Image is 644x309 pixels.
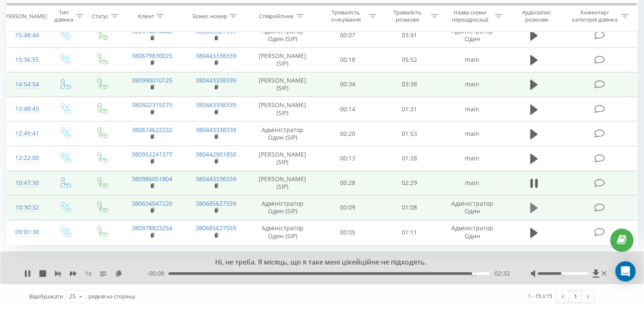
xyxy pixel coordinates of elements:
a: 380674622232 [132,126,172,134]
a: 380442901850 [196,150,236,158]
td: Адміністратор Один (SIP) [248,121,317,146]
div: 14:54:54 [15,76,38,93]
div: Співробітник [259,12,294,19]
td: 01:53 [379,121,440,146]
div: 15:36:55 [15,52,38,68]
td: Адміністратор Один [440,195,504,220]
a: 380443338339 [196,76,236,84]
td: 00:05 [317,220,379,245]
div: Тривалість очікування [325,9,367,23]
td: 00:07 [317,23,379,47]
span: рядків на сторінці [88,292,135,300]
td: 01:31 [379,97,440,121]
td: 03:38 [379,72,440,97]
td: main [440,121,504,146]
a: 380990010125 [132,76,172,84]
td: Адміністратор Один (SIP) [248,195,317,220]
span: Відображати [29,292,63,300]
td: 00:09 [317,195,379,220]
div: Тривалість розмови [386,9,428,23]
div: Accessibility label [472,272,475,275]
a: 380679830025 [132,52,172,60]
td: main [440,171,504,195]
a: 380914810442 [132,27,172,35]
td: 00:14 [317,97,379,121]
div: 10:47:30 [15,175,38,191]
td: main [440,97,504,121]
td: Адміністратор Один [440,220,504,245]
div: Статус [92,12,109,19]
a: 380685627559 [196,199,236,207]
td: [PERSON_NAME] (SIP) [248,146,317,171]
div: 1 - 15 з 15 [528,292,552,300]
a: 380443338339 [196,101,236,109]
a: 380443338339 [196,126,236,134]
div: 09:01:38 [15,224,38,240]
td: 01:08 [379,195,440,220]
td: 00:34 [317,72,379,97]
a: 380978823254 [132,224,172,232]
a: 380502315275 [132,101,172,109]
div: 10:30:32 [15,199,38,216]
div: Коментар/категорія дзвінка [569,9,619,23]
div: Бізнес номер [193,12,227,19]
td: Адміністратор Один (SIP) [248,23,317,47]
div: [PERSON_NAME] [4,12,47,19]
td: 05:52 [379,47,440,72]
td: 01:28 [379,146,440,171]
td: 00:18 [317,47,379,72]
a: 380685627559 [196,224,236,232]
span: - 00:08 [147,269,169,278]
a: 380952241377 [132,150,172,158]
div: Ні, не треба. Я місяць, що я таке мені цікейційне не підходять. [83,258,550,267]
td: 02:29 [379,171,440,195]
div: 12:49:41 [15,125,38,142]
div: 12:22:00 [15,150,38,166]
div: Accessibility label [561,272,564,275]
div: Клієнт [138,12,154,19]
td: main [440,72,504,97]
td: [PERSON_NAME] (SIP) [248,171,317,195]
a: 380443338339 [196,175,236,183]
td: [PERSON_NAME] (SIP) [248,47,317,72]
td: 01:11 [379,220,440,245]
a: 380443338339 [196,52,236,60]
div: Open Intercom Messenger [615,261,636,281]
div: 25 [69,292,76,301]
td: 00:28 [317,171,379,195]
td: Адміністратор Один [440,23,504,47]
td: 00:20 [317,121,379,146]
span: 02:32 [494,269,509,278]
div: Назва схеми переадресації [448,9,492,23]
span: 1 x [85,269,91,278]
div: 13:48:45 [15,101,38,117]
a: 1 [569,290,582,302]
a: 380634547220 [132,199,172,207]
div: 15:48:44 [15,27,38,44]
td: 03:41 [379,23,440,47]
td: main [440,146,504,171]
a: 380685627559 [196,27,236,35]
td: [PERSON_NAME] (SIP) [248,97,317,121]
td: main [440,47,504,72]
div: Аудіозапис розмови [512,9,561,23]
td: Адміністратор Один (SIP) [248,220,317,245]
td: 00:13 [317,146,379,171]
div: Тип дзвінка [53,9,73,23]
a: 380986051804 [132,175,172,183]
td: [PERSON_NAME] (SIP) [248,72,317,97]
